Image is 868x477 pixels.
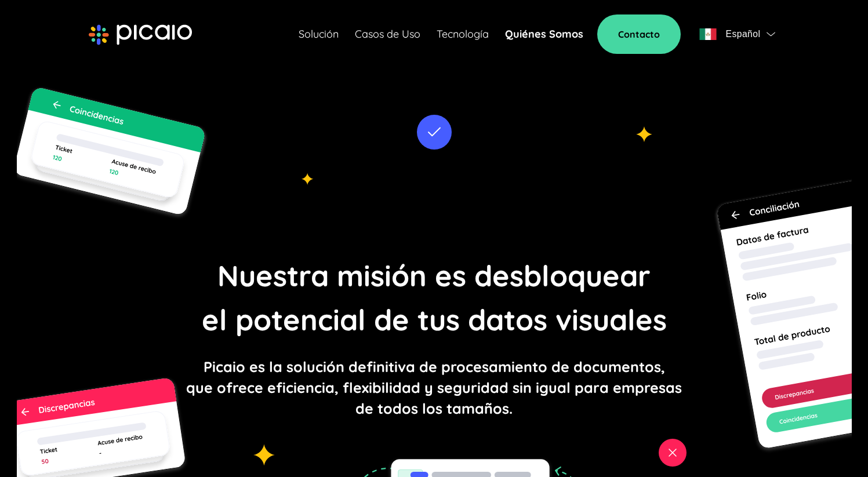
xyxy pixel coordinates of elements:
[355,26,420,42] a: Casos de Uso
[597,14,681,54] a: Contacto
[695,23,779,46] button: flagEspañolflag
[725,26,760,42] span: Español
[89,24,192,45] img: picaio-logo
[299,26,339,42] a: Solución
[767,32,775,37] img: flag
[505,26,583,42] a: Quiénes Somos
[202,254,667,342] p: Nuestra misión es desbloquear el potencial de tus datos visuales
[699,28,717,40] img: flag
[186,356,682,419] p: Picaio es la solución definitiva de procesamiento de documentos, que ofrece eficiencia, flexibili...
[437,26,489,42] a: Tecnología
